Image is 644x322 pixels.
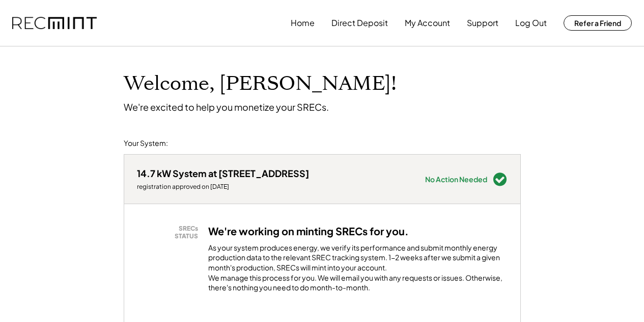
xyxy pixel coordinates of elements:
h1: Welcome, [PERSON_NAME]! [124,72,397,96]
div: As your system produces energy, we verify its performance and submit monthly energy production da... [208,243,508,298]
button: Direct Deposit [331,13,388,33]
button: Support [467,13,498,33]
div: registration approved on [DATE] [137,183,309,191]
img: recmint-logotype%403x.png [12,17,97,30]
div: SRECs STATUS [142,225,198,240]
button: Refer a Friend [564,15,632,31]
div: No Action Needed [425,176,487,183]
div: Your System: [124,138,168,148]
button: Log Out [515,13,547,33]
div: 14.7 kW System at [STREET_ADDRESS] [137,167,309,179]
h3: We're working on minting SRECs for you. [208,225,409,238]
button: My Account [405,13,450,33]
div: We're excited to help you monetize your SRECs. [124,101,329,113]
button: Home [291,13,315,33]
